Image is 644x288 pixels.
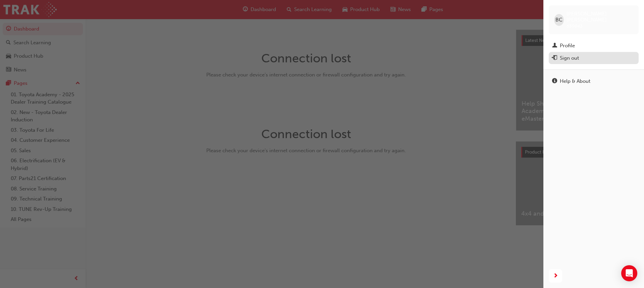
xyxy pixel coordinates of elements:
[560,54,579,62] div: Sign out
[552,43,557,49] span: man-icon
[621,265,637,281] div: Open Intercom Messenger
[560,42,575,50] div: Profile
[552,78,557,84] span: info-icon
[555,16,562,24] span: BC
[567,11,633,23] span: [PERSON_NAME] [PERSON_NAME]
[552,55,557,61] span: exit-icon
[560,77,590,85] div: Help & About
[549,52,639,64] button: Sign out
[567,23,583,29] span: 659843
[553,272,558,280] span: next-icon
[549,40,639,52] a: Profile
[549,75,639,88] a: Help & About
